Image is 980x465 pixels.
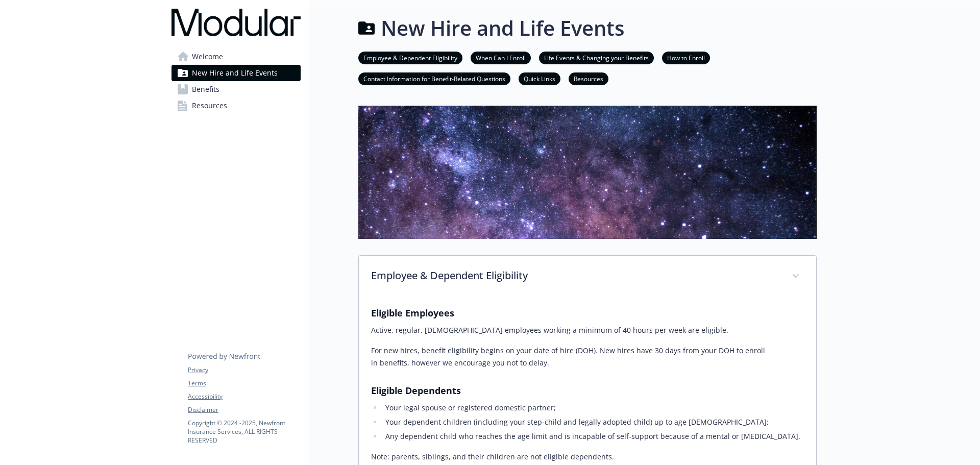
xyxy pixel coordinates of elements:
[192,48,223,65] span: Welcome
[188,405,300,414] a: Disclaimer
[371,307,454,319] strong: Eligible Employees
[192,97,227,114] span: Resources
[371,345,804,369] p: For new hires, benefit eligibility begins on your date of hire (DOH). New hires have 30 days from...
[192,65,278,81] span: New Hire and Life Events
[188,379,300,388] a: Terms
[382,402,804,414] li: Your legal spouse or registered domestic partner;
[382,430,804,443] li: Any dependent child who reaches the age limit and is incapable of self-support because of a menta...
[371,268,779,283] p: Employee & Dependent Eligibility
[371,324,804,336] p: Active, regular, [DEMOGRAPHIC_DATA] employees working a minimum of 40 hours per week are eligible.
[471,53,531,62] a: When Can I Enroll
[358,74,510,83] a: Contact Information for Benefit-Related Questions
[171,97,301,114] a: Resources
[371,384,461,397] strong: ​Eligible Dependents​
[188,365,300,375] a: Privacy
[358,106,817,239] img: new hire page banner
[539,53,654,62] a: Life Events & Changing your Benefits
[192,81,219,97] span: Benefits
[171,65,301,81] a: New Hire and Life Events
[519,74,560,83] a: Quick Links
[382,416,804,428] li: Your dependent children (including your step-child and legally adopted child) up to age [DEMOGRAP...
[171,48,301,65] a: Welcome
[188,392,300,401] a: Accessibility
[188,419,300,445] p: Copyright © 2024 - 2025 , Newfront Insurance Services, ALL RIGHTS RESERVED
[371,451,804,463] p: Note: parents, siblings, and their children are not eligible dependents.
[569,74,608,83] a: Resources
[359,256,816,298] div: Employee & Dependent Eligibility
[171,81,301,97] a: Benefits
[381,13,624,43] h1: New Hire and Life Events
[358,53,462,62] a: Employee & Dependent Eligibility
[662,53,710,62] a: How to Enroll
